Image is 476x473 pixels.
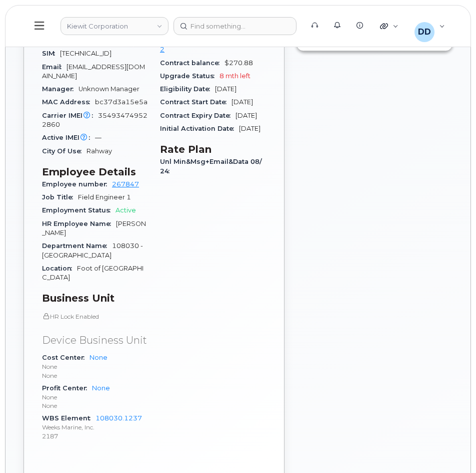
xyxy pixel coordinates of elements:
p: 2187 [42,432,148,440]
span: Department Name [42,242,112,250]
div: Quicklinks [373,16,405,36]
span: 108030 - [GEOGRAPHIC_DATA] [42,242,143,259]
span: Upgrade Status [160,72,219,80]
h3: Business Unit [42,292,148,304]
a: None [92,384,110,392]
span: Manager [42,85,78,93]
span: Contract balance [160,59,224,67]
div: David Davis [407,16,452,36]
span: MAC Address [42,98,95,106]
span: [PERSON_NAME] [42,220,146,237]
p: Device Business Unit [42,333,148,348]
span: bc37d3a15e5a [95,98,147,106]
span: 8 mth left [219,72,250,80]
span: Job Title [42,193,78,201]
span: Carrier IMEI [42,112,98,119]
span: [TECHNICAL_ID] [60,50,111,57]
span: Field Engineer 1 [78,193,131,201]
a: 267847 [112,180,139,188]
p: None [42,401,148,410]
span: Location [42,265,77,272]
span: Foot of [GEOGRAPHIC_DATA] [42,265,143,281]
span: Active IMEI [42,134,95,141]
span: Unl Min&Msg+Email&Data 08/24 [160,158,262,174]
a: 108030.1237 [95,414,142,422]
iframe: Messenger Launcher [432,429,468,465]
span: Active [115,206,136,214]
a: Kiewit Corporation [60,17,168,35]
span: Initial Activation Date [160,125,239,132]
span: [DATE] [215,85,236,93]
a: None [89,354,107,361]
span: Contract Expiry Date [160,112,235,119]
span: [EMAIL_ADDRESS][DOMAIN_NAME] [42,63,145,80]
span: Unknown Manager [78,85,139,93]
span: [DATE] [235,112,257,119]
span: Contract Start Date [160,98,231,106]
span: Profit Center [42,384,92,392]
span: $270.88 [224,59,253,67]
span: Rahway [86,147,112,155]
span: Employee number [42,180,112,188]
p: None [42,393,148,401]
span: [DATE] [239,125,260,132]
span: — [95,134,101,141]
input: Find something... [173,17,296,35]
span: Eligibility Date [160,85,215,93]
p: Weeks Marine, Inc. [42,423,148,431]
span: City Of Use [42,147,86,155]
span: HR Employee Name [42,220,116,227]
span: DD [418,26,431,38]
span: Email [42,63,66,71]
h3: Employee Details [42,166,148,178]
p: HR Lock Enabled [42,312,148,321]
span: SIM [42,50,60,57]
h3: Rate Plan [160,143,266,155]
p: None [42,362,148,371]
span: Employment Status [42,206,115,214]
p: None [42,371,148,380]
span: [DATE] [231,98,253,106]
span: Cost Center [42,354,89,361]
span: WBS Element [42,414,95,422]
